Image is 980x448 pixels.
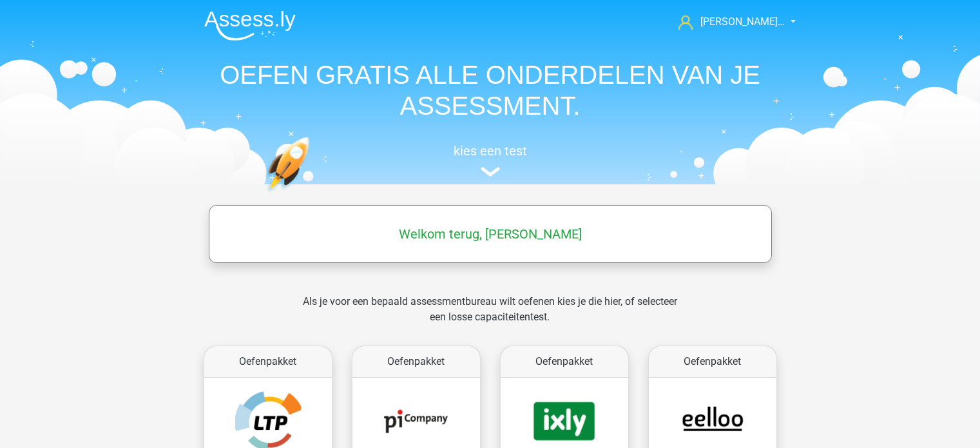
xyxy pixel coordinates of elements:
h5: Welkom terug, [PERSON_NAME] [215,226,765,242]
img: assessment [481,167,500,177]
h5: kies een test [194,143,787,159]
span: [PERSON_NAME]… [700,15,785,28]
img: Assessly [204,10,296,41]
a: [PERSON_NAME]… [673,14,786,30]
a: kies een test [194,143,787,177]
h1: OEFEN GRATIS ALLE ONDERDELEN VAN JE ASSESSMENT. [194,59,787,121]
div: Als je voor een bepaald assessmentbureau wilt oefenen kies je die hier, of selecteer een losse ca... [293,294,687,340]
img: oefenen [265,137,360,253]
